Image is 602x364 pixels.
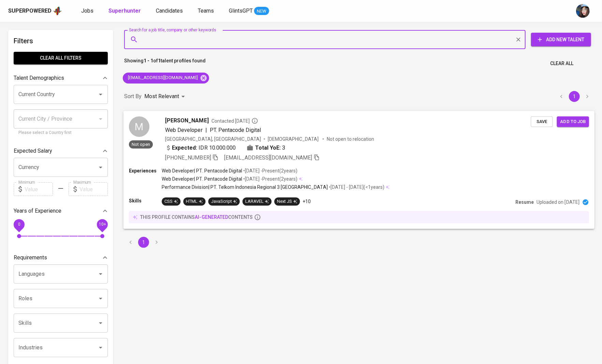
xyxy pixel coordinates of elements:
p: • [DATE] - Present ( 2 years ) [242,176,297,182]
span: | [205,126,207,134]
p: Most Relevant [144,92,179,101]
p: Requirements [14,254,47,262]
button: Open [96,294,105,303]
div: LARAVEL [245,198,269,205]
span: [EMAIL_ADDRESS][DOMAIN_NAME] [123,75,202,81]
p: • [DATE] - Present ( 2 years ) [242,167,297,174]
b: 1 [158,58,161,63]
div: Next JS [277,198,297,205]
b: Expected: [172,143,197,152]
div: [EMAIL_ADDRESS][DOMAIN_NAME] [123,73,209,84]
p: Please select a Country first [18,130,103,136]
p: +10 [303,198,311,205]
button: Add New Talent [531,33,591,46]
div: CSS [164,198,178,205]
img: diazagista@glints.com [576,4,590,18]
p: Years of Experience [14,207,61,215]
a: Teams [198,7,215,15]
button: Add to job [557,116,589,127]
p: Showing of talent profiles found [124,57,206,70]
p: Skills [129,197,162,204]
button: Open [96,163,105,172]
span: 10+ [99,222,106,227]
span: [PHONE_NUMBER] [165,154,211,161]
div: HTML [186,198,203,205]
b: Superhunter [108,7,141,14]
a: Superpoweredapp logo [8,6,62,16]
span: AI-generated [195,214,228,220]
button: page 1 [569,91,580,102]
p: Uploaded on [DATE] [537,199,579,206]
span: Save [534,118,549,125]
button: Open [96,90,105,99]
span: Clear All filters [19,54,102,62]
span: Jobs [81,7,93,14]
b: Total YoE: [255,143,281,152]
div: Talent Demographics [14,71,108,85]
span: [DEMOGRAPHIC_DATA] [268,135,320,142]
p: Expected Salary [14,147,52,155]
p: Sort By [124,92,142,101]
span: Candidates [156,7,183,14]
span: 0 [18,222,20,227]
p: Not open to relocation [327,135,374,142]
span: [EMAIL_ADDRESS][DOMAIN_NAME] [224,154,312,161]
div: Years of Experience [14,204,108,218]
div: Most Relevant [144,90,187,103]
h6: Filters [14,35,108,46]
p: this profile contains contents [140,214,253,221]
p: Performance Division | PT. Telkom Indonesia Regional 3 [GEOGRAPHIC_DATA] [162,184,327,191]
p: Talent Demographics [14,74,64,82]
svg: By Batam recruiter [251,117,258,124]
div: Requirements [14,251,108,264]
p: Experiences [129,167,162,174]
a: GlintsGPT NEW [229,7,269,15]
span: 3 [282,143,285,152]
nav: pagination navigation [555,91,594,102]
span: Contacted [DATE] [211,117,258,124]
button: Clear All [547,57,576,70]
span: NEW [254,8,269,15]
div: M [129,116,149,137]
span: Not open [129,141,153,147]
p: Web Developer | PT. Pentacode Digital [162,176,242,182]
a: Superhunter [108,7,142,15]
div: JavaScript [211,198,237,205]
span: GlintsGPT [229,7,253,14]
span: [PERSON_NAME] [165,116,208,124]
div: IDR 10.000.000 [165,143,236,152]
button: Clear All filters [14,52,108,64]
span: Teams [198,7,214,14]
a: Candidates [156,7,184,15]
div: Superpowered [8,7,52,15]
a: MNot open[PERSON_NAME]Contacted [DATE]Web Developer|PT. Pentacode Digital[GEOGRAPHIC_DATA], [GEOG... [124,111,594,229]
p: Resume [515,199,534,206]
p: • [DATE] - [DATE] ( <1 years ) [328,184,384,191]
button: Open [96,343,105,352]
span: Web Developer [165,126,202,133]
span: Clear All [550,59,573,68]
div: Expected Salary [14,144,108,158]
span: Add to job [560,118,586,125]
button: Open [96,318,105,328]
span: PT. Pentacode Digital [210,126,261,133]
b: 1 - 1 [144,58,153,63]
p: Web Developer | PT. Pentacode Digital [162,167,242,174]
div: [GEOGRAPHIC_DATA], [GEOGRAPHIC_DATA] [165,135,261,142]
input: Value [25,182,53,196]
nav: pagination navigation [124,237,163,248]
button: Save [531,116,553,127]
a: Jobs [81,7,95,15]
button: page 1 [138,237,149,248]
img: app logo [53,6,62,16]
button: Clear [514,35,523,44]
span: Add New Talent [537,35,586,44]
input: Value [79,182,108,196]
button: Open [96,269,105,279]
